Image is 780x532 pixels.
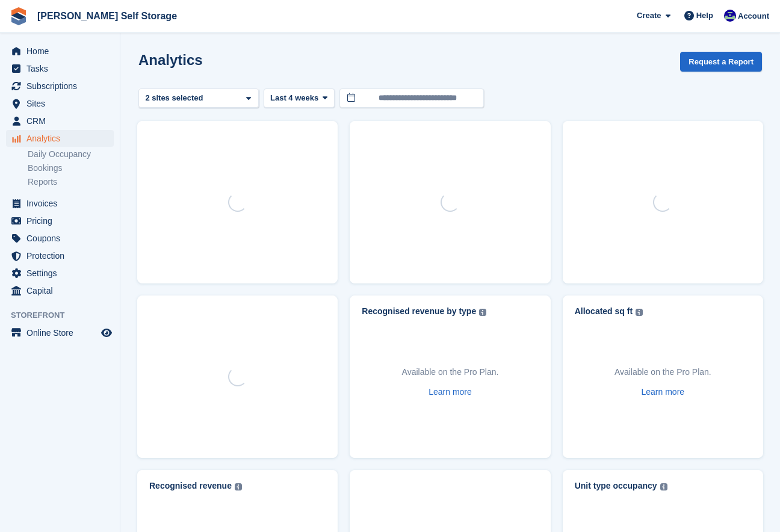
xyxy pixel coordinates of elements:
a: Learn more [642,386,685,398]
a: Learn more [429,386,472,398]
div: Recognised revenue by type [362,306,476,317]
a: Daily Occupancy [28,149,114,160]
img: icon-info-grey-7440780725fd019a000dd9b08b2336e03edf1995a4989e88bcd33f0948082b44.svg [235,483,242,490]
a: menu [6,247,114,264]
span: Settings [26,265,99,282]
a: menu [6,265,114,282]
span: Last 4 weeks [270,92,318,104]
span: Coupons [26,230,99,247]
span: Subscriptions [26,78,99,94]
button: Request a Report [680,52,762,72]
a: menu [6,60,114,77]
p: Available on the Pro Plan. [402,366,499,379]
a: menu [6,43,114,60]
a: menu [6,95,114,112]
a: Bookings [28,162,114,174]
span: Help [696,10,713,22]
a: Preview store [99,326,114,340]
span: Protection [26,247,99,264]
button: Last 4 weeks [264,88,335,108]
span: Online Store [26,324,99,341]
a: menu [6,212,114,229]
span: Sites [26,95,99,112]
span: Invoices [26,195,99,212]
a: menu [6,113,114,129]
span: Storefront [11,309,120,321]
img: icon-info-grey-7440780725fd019a000dd9b08b2336e03edf1995a4989e88bcd33f0948082b44.svg [479,309,486,316]
span: Capital [26,282,99,299]
p: Available on the Pro Plan. [614,366,711,379]
h2: Analytics [138,52,203,68]
span: CRM [26,113,99,129]
a: menu [6,195,114,212]
a: menu [6,324,114,341]
img: icon-info-grey-7440780725fd019a000dd9b08b2336e03edf1995a4989e88bcd33f0948082b44.svg [660,483,667,490]
span: Tasks [26,60,99,77]
a: menu [6,282,114,299]
a: [PERSON_NAME] Self Storage [32,6,182,26]
span: Account [738,10,769,22]
img: Justin Farthing [724,10,736,22]
span: Home [26,43,99,60]
a: menu [6,130,114,147]
span: Pricing [26,212,99,229]
img: icon-info-grey-7440780725fd019a000dd9b08b2336e03edf1995a4989e88bcd33f0948082b44.svg [636,309,643,316]
div: Unit type occupancy [575,481,657,491]
a: menu [6,230,114,247]
div: Allocated sq ft [575,306,633,317]
span: Analytics [26,130,99,147]
a: Reports [28,176,114,188]
div: Recognised revenue [149,481,232,491]
span: Create [637,10,661,22]
a: menu [6,78,114,94]
img: stora-icon-8386f47178a22dfd0bd8f6a31ec36ba5ce8667c1dd55bd0f319d3a0aa187defe.svg [10,7,28,25]
div: 2 sites selected [143,92,208,104]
